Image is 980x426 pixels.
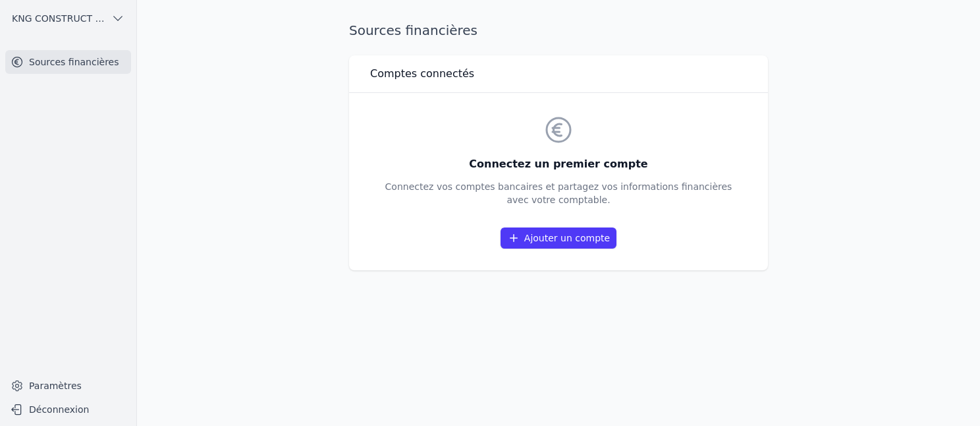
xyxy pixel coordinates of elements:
a: Ajouter un compte [501,228,616,249]
span: KNG CONSTRUCT SRL [12,12,106,25]
button: KNG CONSTRUCT SRL [5,8,131,29]
h1: Sources financières [349,21,477,40]
h3: Connectez un premier compte [385,156,732,172]
a: Sources financières [5,50,131,74]
p: Connectez vos comptes bancaires et partagez vos informations financières avec votre comptable. [385,180,732,206]
button: Déconnexion [5,399,131,420]
h3: Comptes connectés [370,66,474,82]
a: Paramètres [5,375,131,396]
